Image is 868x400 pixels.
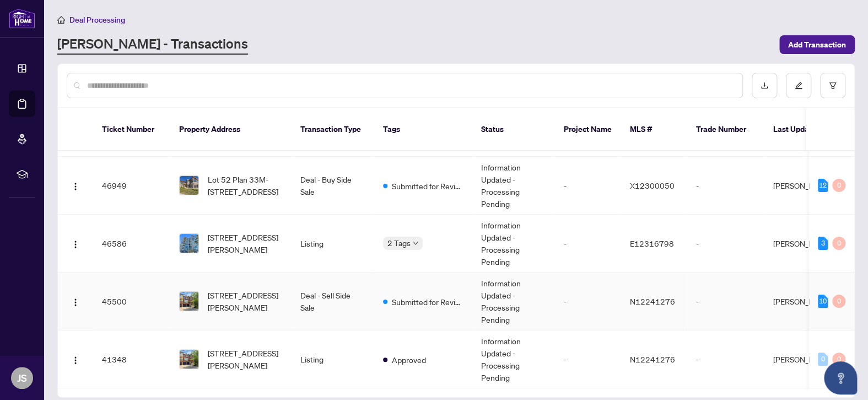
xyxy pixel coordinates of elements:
[387,237,411,249] span: 2 Tags
[818,237,828,250] div: 3
[292,215,374,273] td: Listing
[818,295,828,308] div: 10
[170,108,292,151] th: Property Address
[555,108,621,151] th: Project Name
[472,108,555,151] th: Status
[208,289,283,313] span: [STREET_ADDRESS][PERSON_NAME]
[786,73,811,98] button: edit
[93,215,170,273] td: 46586
[472,330,555,388] td: Information Updated - Processing Pending
[630,296,675,306] span: N12241276
[764,108,847,151] th: Last Updated By
[71,240,80,249] img: Logo
[472,273,555,330] td: Information Updated - Processing Pending
[555,215,621,273] td: -
[392,296,463,308] span: Submitted for Review
[687,273,764,330] td: -
[630,354,675,364] span: N12241276
[752,73,777,98] button: download
[180,292,198,311] img: thumbnail-img
[832,179,845,192] div: 0
[67,350,84,368] button: Logo
[93,330,170,388] td: 41348
[93,273,170,330] td: 45500
[69,15,125,25] span: Deal Processing
[795,82,802,89] span: edit
[374,108,472,151] th: Tags
[761,82,768,89] span: download
[779,35,855,54] button: Add Transaction
[71,298,80,307] img: Logo
[555,273,621,330] td: -
[764,273,847,330] td: [PERSON_NAME]
[180,176,198,195] img: thumbnail-img
[67,292,84,310] button: Logo
[630,180,675,190] span: X12300050
[818,353,828,366] div: 0
[687,330,764,388] td: -
[292,108,374,151] th: Transaction Type
[93,108,170,151] th: Ticket Number
[764,330,847,388] td: [PERSON_NAME]
[413,241,418,246] span: down
[824,361,857,394] button: Open asap
[67,234,84,252] button: Logo
[832,295,845,308] div: 0
[57,35,248,55] a: [PERSON_NAME] - Transactions
[392,354,426,366] span: Approved
[67,177,84,194] button: Logo
[208,347,283,371] span: [STREET_ADDRESS][PERSON_NAME]
[57,16,65,24] span: home
[17,370,27,386] span: JS
[687,157,764,215] td: -
[630,238,674,248] span: E12316798
[180,350,198,369] img: thumbnail-img
[180,234,198,253] img: thumbnail-img
[621,108,687,151] th: MLS #
[832,237,845,250] div: 0
[71,182,80,191] img: Logo
[818,179,828,192] div: 12
[764,215,847,273] td: [PERSON_NAME]
[764,157,847,215] td: [PERSON_NAME]
[832,353,845,366] div: 0
[555,330,621,388] td: -
[472,157,555,215] td: Information Updated - Processing Pending
[472,215,555,273] td: Information Updated - Processing Pending
[555,157,621,215] td: -
[292,273,374,330] td: Deal - Sell Side Sale
[208,231,283,255] span: [STREET_ADDRESS][PERSON_NAME]
[829,82,837,89] span: filter
[820,73,845,98] button: filter
[208,173,283,198] span: Lot 52 Plan 33M-[STREET_ADDRESS]
[292,330,374,388] td: Listing
[788,36,846,54] span: Add Transaction
[392,180,463,192] span: Submitted for Review
[93,157,170,215] td: 46949
[687,215,764,273] td: -
[292,157,374,215] td: Deal - Buy Side Sale
[9,8,35,29] img: logo
[71,356,80,365] img: Logo
[687,108,764,151] th: Trade Number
